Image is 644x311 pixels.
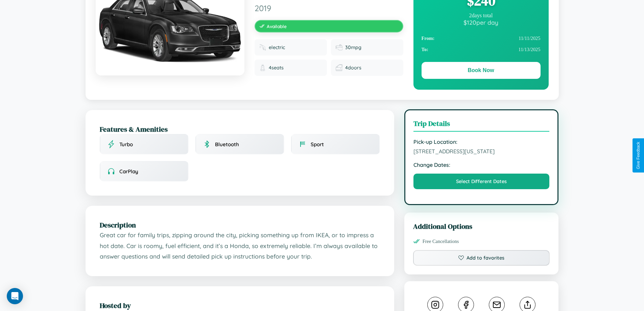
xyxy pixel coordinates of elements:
p: Great car for family trips, zipping around the city, picking something up from IKEA, or to impres... [100,230,380,262]
strong: To: [422,47,428,52]
span: CarPlay [119,168,138,175]
span: electric [269,44,285,50]
button: Select Different Dates [413,174,550,189]
span: [STREET_ADDRESS][US_STATE] [413,148,550,155]
span: Turbo [119,141,133,148]
div: Give Feedback [636,142,641,169]
span: Available [267,23,287,29]
h2: Hosted by [100,301,380,310]
img: Fuel type [259,44,266,51]
h2: Description [100,220,380,230]
img: Doors [336,64,342,71]
div: 2 days total [422,13,541,19]
span: Sport [311,141,324,148]
span: Free Cancellations [423,239,459,244]
div: Open Intercom Messenger [7,288,23,304]
div: $ 120 per day [422,19,541,26]
h3: Additional Options [413,221,550,231]
div: 11 / 13 / 2025 [422,44,541,55]
span: Bluetooth [215,141,239,148]
span: 2019 [255,3,403,13]
button: Add to favorites [413,250,550,266]
strong: Change Dates: [413,161,550,168]
img: Fuel efficiency [336,44,342,51]
button: Book Now [422,62,541,79]
h2: Features & Amenities [100,124,380,134]
strong: From: [422,36,435,41]
img: Seats [259,64,266,71]
strong: Pick-up Location: [413,138,550,145]
h3: Trip Details [413,118,550,132]
span: 4 seats [269,65,284,71]
div: 11 / 11 / 2025 [422,33,541,44]
span: 30 mpg [345,44,361,50]
span: 4 doors [345,65,361,71]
